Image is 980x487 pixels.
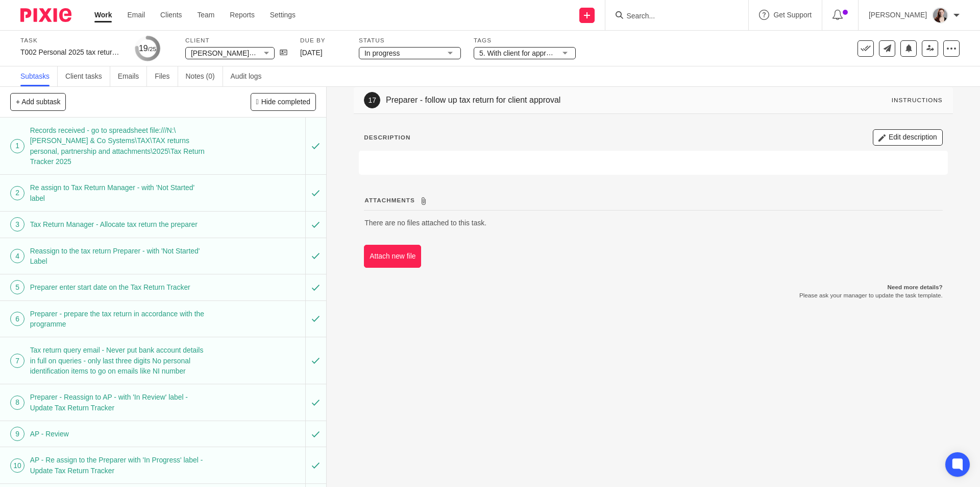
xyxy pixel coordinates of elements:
h1: Preparer - follow up tax return for client approval [386,110,675,121]
h1: Tax Return Manager - Allocate tax return the preparer [30,217,207,232]
h1: Preparer - prepare the tax return in accordance with the programme [30,306,207,332]
h1: Records received - go to spreadsheet file:///N:\[PERSON_NAME] & Co Systems\TAX\TAX returns person... [30,123,207,169]
a: Audit logs [231,66,270,86]
label: Task [20,36,122,44]
p: Need more details? [364,315,942,323]
div: 1 [10,139,24,153]
div: 4 [10,249,24,263]
div: 7 [10,359,24,373]
h1: Reassign to the tax return Preparer - with 'Not Started' Label [30,243,207,269]
div: 8 [10,406,24,420]
h1: Tax return query email - Never put bank account details in full on queries - only last three digi... [30,342,207,389]
div: 10 [10,469,24,483]
p: Description [364,149,410,157]
a: Reports [230,10,255,20]
div: 5 [10,280,24,294]
button: + Add subtask [10,93,66,110]
span: There are no files attached to this task. [365,235,488,242]
a: Clients [160,10,182,20]
a: Files [155,66,178,86]
img: High%20Res%20Andrew%20Price%20Accountants%20_Poppy%20Jakes%20Photography-3%20-%20Copy.jpg [932,7,948,24]
div: 3 [10,217,24,231]
div: 17 [364,108,381,124]
label: Client [185,36,287,44]
small: /25 [148,46,157,52]
div: Instructions [893,112,942,120]
h1: Re assign to Tax Return Manager - with 'Not Started' label [30,180,207,206]
span: Hide completed [259,98,310,106]
a: Notes (0) [186,66,223,86]
a: Team [198,10,214,20]
button: Attach new file [364,261,423,284]
h1: Preparer enter start date on the Tax Return Tracker [30,280,207,295]
h1: AP - Review [30,436,207,452]
a: Subtasks [20,66,58,86]
button: Hide completed [244,93,316,110]
div: 2 [10,186,24,200]
span: [PERSON_NAME], [PERSON_NAME] [191,49,306,56]
a: Emails [119,66,148,86]
div: 6 [10,312,24,326]
div: T002 Personal 2025 tax return (non recurring) [20,47,122,57]
div: 19 [138,42,157,54]
p: [PERSON_NAME] [871,10,927,20]
a: Email [128,10,144,20]
a: Settings [271,10,298,20]
label: Tags [474,36,576,44]
a: Client tasks [66,66,111,86]
div: 9 [10,437,24,452]
img: Pixie [20,8,71,22]
span: Get Support [775,11,814,18]
label: Status [359,36,461,44]
input: Search [627,12,719,21]
span: [DATE] [300,49,322,56]
p: Please ask your manager to update the task template. [364,323,942,331]
label: Due by [300,36,346,44]
span: Attachments [365,213,414,219]
h1: Preparer - Reassign to AP - with 'In Review' label - Update Tax Return Tracker [30,400,207,426]
span: In progress [364,49,400,56]
button: Edit description [871,145,942,161]
span: 5. With client for approval [479,49,560,56]
a: Work [94,10,112,20]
